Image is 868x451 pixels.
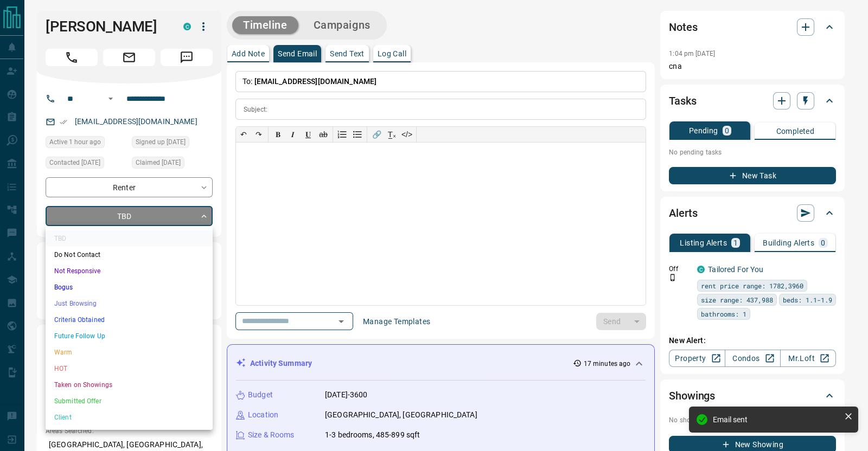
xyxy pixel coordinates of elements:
li: Client [46,409,213,426]
li: Criteria Obtained [46,312,213,328]
li: Submitted Offer [46,393,213,409]
li: Bogus [46,279,213,295]
li: Future Follow Up [46,328,213,344]
li: Do Not Contact [46,247,213,263]
li: Taken on Showings [46,377,213,393]
div: Email sent [713,415,840,424]
li: Just Browsing [46,295,213,312]
li: Not Responsive [46,263,213,279]
li: HOT [46,360,213,377]
li: Warm [46,344,213,360]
